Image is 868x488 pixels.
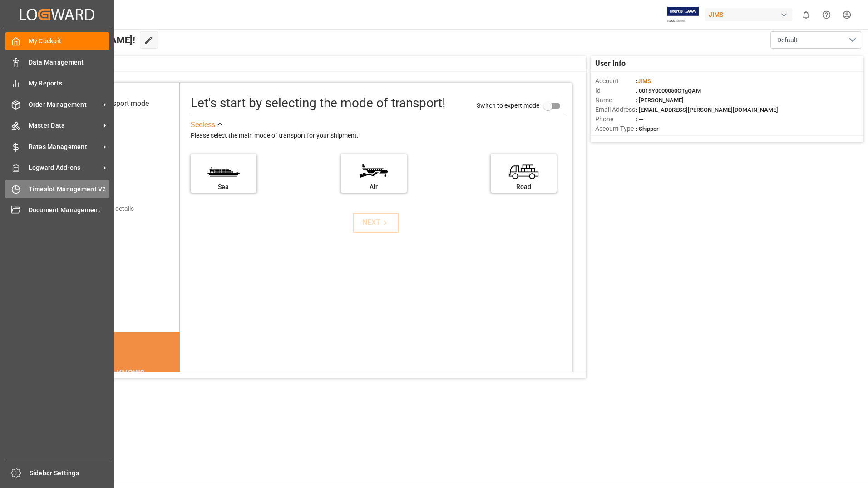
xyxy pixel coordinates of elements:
span: Account [595,76,636,86]
div: Air [345,182,402,192]
button: JIMS [705,6,796,23]
div: See less [191,120,215,130]
a: Document Management [5,201,109,219]
button: Help Center [816,5,837,25]
span: Account Type [595,124,636,134]
span: My Cockpit [29,36,110,46]
span: Data Management [29,58,110,67]
span: Document Management [29,205,110,215]
span: Phone [595,115,636,124]
button: NEXT [353,213,399,233]
span: : Shipper [636,125,659,132]
div: Let's start by selecting the mode of transport! [191,94,445,113]
a: My Reports [5,75,109,92]
span: Timeslot Management V2 [29,184,110,194]
span: Default [777,35,798,45]
span: JIMS [637,78,651,85]
span: Logward Add-ons [29,163,100,173]
div: Sea [195,182,252,192]
button: open menu [770,31,861,49]
span: : 0019Y0000050OTgQAM [636,87,701,94]
a: Timeslot Management V2 [5,180,109,198]
button: show 0 new notifications [796,5,816,25]
span: Switch to expert mode [477,101,539,109]
span: Rates Management [29,142,100,152]
span: : [PERSON_NAME] [636,97,684,104]
div: NEXT [362,217,390,228]
span: Name [595,95,636,105]
span: My Reports [29,79,110,88]
span: : [636,78,651,85]
span: Email Address [595,105,636,115]
div: JIMS [705,8,792,21]
span: Order Management [29,100,100,110]
span: : — [636,116,643,123]
img: Exertis%20JAM%20-%20Email%20Logo.jpg_1722504956.jpg [667,7,699,23]
div: Road [495,182,552,192]
span: : [EMAIL_ADDRESS][PERSON_NAME][DOMAIN_NAME] [636,106,778,113]
a: Data Management [5,53,109,71]
span: Master Data [29,121,100,130]
span: Id [595,86,636,95]
a: My Cockpit [5,32,109,50]
span: Sidebar Settings [30,468,111,478]
span: Hello [PERSON_NAME]! [38,31,135,49]
span: User Info [595,58,626,69]
div: Please select the main mode of transport for your shipment. [191,130,566,141]
div: Add shipping details [77,204,134,214]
